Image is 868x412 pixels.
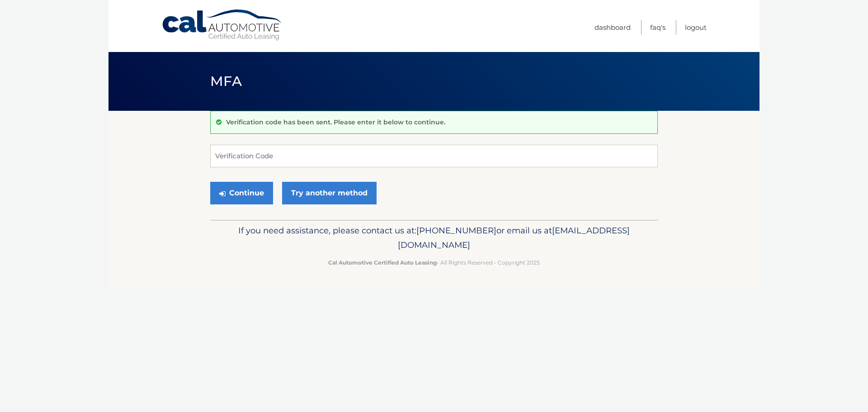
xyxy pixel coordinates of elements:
p: If you need assistance, please contact us at: or email us at [216,223,652,252]
input: Verification Code [210,145,658,167]
p: Verification code has been sent. Please enter it below to continue. [226,118,445,126]
a: Try another method [282,182,377,204]
a: FAQ's [650,20,665,35]
button: Continue [210,182,273,204]
a: Dashboard [594,20,631,35]
span: [EMAIL_ADDRESS][DOMAIN_NAME] [398,225,630,250]
span: [PHONE_NUMBER] [416,225,496,236]
a: Logout [685,20,707,35]
span: MFA [210,73,242,90]
p: - All Rights Reserved - Copyright 2025 [216,258,652,267]
strong: Cal Automotive Certified Auto Leasing [328,259,437,266]
a: Cal Automotive [161,9,283,41]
